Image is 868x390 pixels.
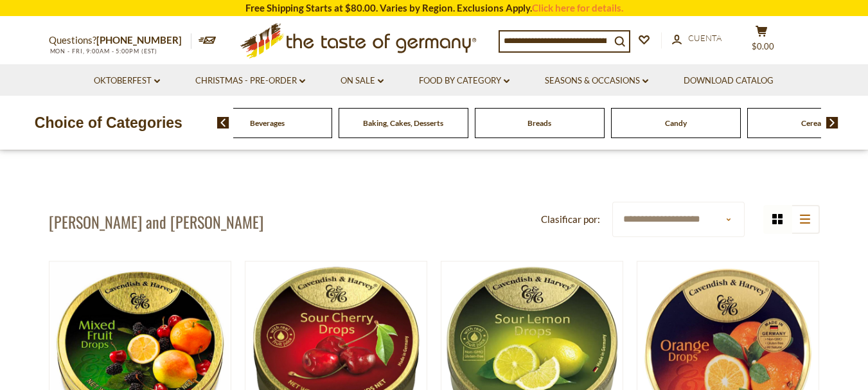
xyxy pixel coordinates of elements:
[743,25,781,57] button: $0.00
[94,74,160,88] a: Oktoberfest
[532,2,623,13] a: Click here for details.
[363,118,443,128] a: Baking, Cakes, Desserts
[527,118,551,128] a: Breads
[195,74,305,88] a: Christmas - PRE-ORDER
[665,118,687,128] a: Candy
[49,48,158,55] span: MON - FRI, 9:00AM - 5:00PM (EST)
[217,117,229,129] img: previous arrow
[541,211,600,227] label: Clasificar por:
[545,74,648,88] a: Seasons & Occasions
[801,118,823,128] a: Cereal
[672,31,722,46] a: Cuenta
[684,74,774,88] a: Download Catalog
[341,74,384,88] a: On Sale
[49,32,191,49] p: Questions?
[419,74,509,88] a: Food By Category
[826,117,838,129] img: next arrow
[49,212,263,231] h1: [PERSON_NAME] and [PERSON_NAME]
[752,41,774,51] span: $0.00
[96,34,182,46] a: [PHONE_NUMBER]
[250,118,285,128] a: Beverages
[688,33,722,43] span: Cuenta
